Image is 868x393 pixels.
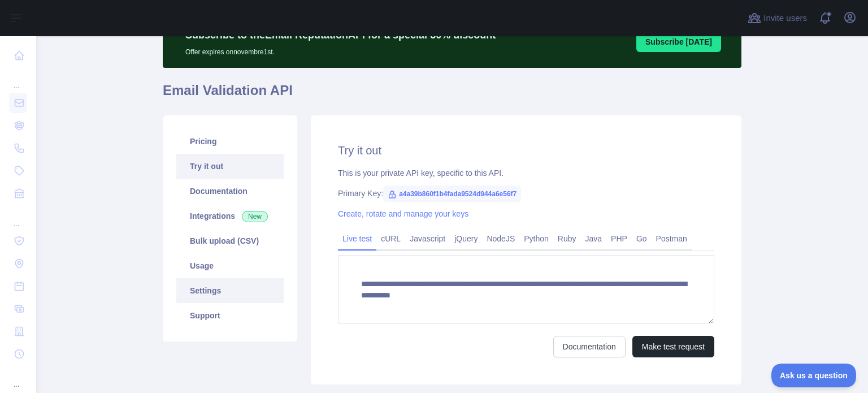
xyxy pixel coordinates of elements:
a: PHP [606,230,632,248]
a: Try it out [176,154,284,179]
a: Bulk upload (CSV) [176,228,284,253]
a: Settings [176,278,284,303]
div: ... [9,206,27,228]
button: Invite users [745,9,809,27]
div: ... [9,68,27,90]
a: Pricing [176,129,284,154]
a: Live test [338,230,376,248]
h1: Email Validation API [163,81,741,109]
a: Usage [176,253,284,278]
span: Invite users [763,12,807,25]
div: ... [9,366,27,389]
button: Subscribe [DATE] [636,32,721,52]
a: Postman [652,230,692,248]
a: NodeJS [482,230,519,248]
a: Create, rotate and manage your keys [338,209,468,218]
div: Primary Key: [338,188,714,199]
a: Support [176,303,284,328]
a: cURL [376,230,405,248]
a: Ruby [553,230,581,248]
span: New [242,211,268,222]
button: Make test request [632,336,714,357]
h2: Try it out [338,142,714,158]
a: jQuery [450,230,482,248]
a: Integrations New [176,204,284,228]
div: This is your private API key, specific to this API. [338,167,714,179]
iframe: Toggle Customer Support [771,364,857,387]
a: Documentation [176,179,284,204]
a: Java [581,230,607,248]
span: a4a39b860f1b4fada9524d944a6e56f7 [383,185,521,202]
a: Documentation [553,336,626,357]
a: Python [519,230,553,248]
a: Javascript [405,230,450,248]
p: Offer expires on novembre 1st. [185,43,496,57]
a: Go [632,230,652,248]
